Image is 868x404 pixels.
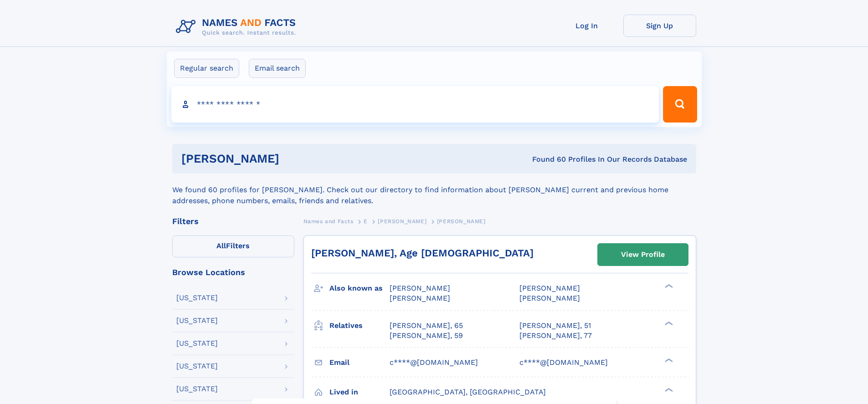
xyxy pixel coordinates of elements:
[663,387,673,393] div: ❯
[550,15,623,37] a: Log In
[216,241,226,250] span: All
[329,384,390,400] h3: Lived in
[171,86,659,123] input: search input
[172,235,294,257] label: Filters
[378,218,426,225] span: [PERSON_NAME]
[329,355,390,370] h3: Email
[364,215,368,227] a: E
[663,86,697,123] button: Search Button
[176,317,218,324] div: [US_STATE]
[519,331,592,341] a: [PERSON_NAME], 77
[303,215,354,227] a: Names and Facts
[390,284,450,292] span: [PERSON_NAME]
[364,218,368,225] span: E
[176,385,218,393] div: [US_STATE]
[174,59,239,78] label: Regular search
[329,318,390,333] h3: Relatives
[663,283,673,289] div: ❯
[172,174,696,206] div: We found 60 profiles for [PERSON_NAME]. Check out our directory to find information about [PERSON...
[176,340,218,347] div: [US_STATE]
[176,363,218,370] div: [US_STATE]
[378,215,426,227] a: [PERSON_NAME]
[437,218,486,225] span: [PERSON_NAME]
[311,247,534,259] a: [PERSON_NAME], Age [DEMOGRAPHIC_DATA]
[172,217,294,225] div: Filters
[390,331,463,341] a: [PERSON_NAME], 59
[176,294,218,302] div: [US_STATE]
[623,15,696,37] a: Sign Up
[406,154,687,164] div: Found 60 Profiles In Our Records Database
[181,153,406,164] h1: [PERSON_NAME]
[519,284,580,292] span: [PERSON_NAME]
[663,357,673,363] div: ❯
[519,294,580,302] span: [PERSON_NAME]
[172,15,303,39] img: Logo Names and Facts
[621,244,665,265] div: View Profile
[329,281,390,296] h3: Also known as
[172,268,294,276] div: Browse Locations
[390,388,546,396] span: [GEOGRAPHIC_DATA], [GEOGRAPHIC_DATA]
[249,59,306,78] label: Email search
[390,321,463,331] a: [PERSON_NAME], 65
[598,244,688,266] a: View Profile
[390,294,450,302] span: [PERSON_NAME]
[663,320,673,326] div: ❯
[519,321,591,331] a: [PERSON_NAME], 51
